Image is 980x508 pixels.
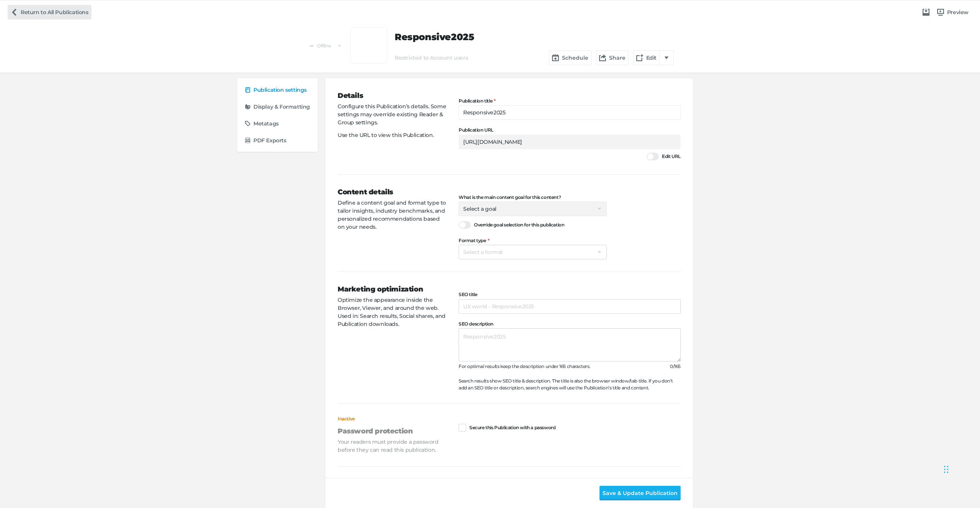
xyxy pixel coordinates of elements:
[459,363,590,369] span: For optimal results keep the description under 165 characters.
[469,425,555,430] span: Secure this Publication with a password
[338,438,446,454] p: Your readers must provide a password before they can read this publication.
[459,299,681,314] input: UX world - Responsive2025
[474,221,564,229] span: Override goal selection for this publication
[549,50,591,65] button: Schedule
[459,195,607,200] label: What is the main content goal for this content?
[934,5,972,20] a: Preview
[338,284,446,295] h3: Marketing optimization
[459,378,681,391] div: Search results show SEO title & description. The title is also the browser window/tab title. If y...
[662,153,681,160] span: Edit URL
[670,363,681,370] strong: 0/165
[459,98,681,104] label: Publication title
[317,44,331,48] span: Offline
[338,103,446,127] p: Configure this Publication’s details. Some settings may override existing Reader & Group settings.
[459,127,681,133] label: Publication URL
[8,5,91,20] a: Return to All Publications
[242,83,313,97] a: Publication settings
[596,50,629,65] button: Share
[459,238,607,243] label: Format type
[599,486,681,500] button: Save & Update Publication
[253,120,279,127] h5: Metatags
[253,104,310,110] h5: Display & Formatting
[395,32,674,43] h2: Responsive2025
[242,117,313,130] a: Metatags
[253,87,307,93] h5: Publication settings
[338,187,446,197] h3: Content details
[242,100,313,114] a: Display & Formatting
[242,134,313,147] a: PDF Exports
[633,50,660,65] a: Edit
[338,296,446,328] p: Optimize the appearance inside the Browser, Viewer, and around the web. Used in: Search results, ...
[920,6,933,19] a: Archive Publication
[395,55,468,61] h6: Restricted to Account users
[459,292,681,297] label: SEO title
[338,199,446,231] p: Define a content goal and format type to tailor insights, industry benchmarks, and personalized r...
[350,27,387,64] a: Preview
[338,91,446,101] h3: Details
[338,131,446,139] p: Use the URL to view this Publication.
[338,416,446,422] h6: Inactive
[338,426,446,436] h3: Password protection
[253,137,286,144] h5: PDF Exports
[944,458,949,481] div: Drag
[459,321,681,327] label: SEO description
[603,489,678,497] span: Save & Update Publication
[942,450,980,487] iframe: Chat Widget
